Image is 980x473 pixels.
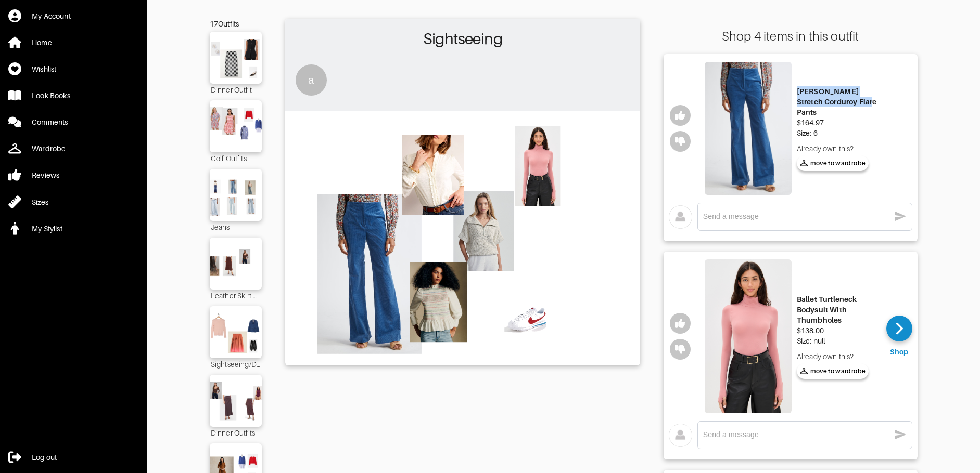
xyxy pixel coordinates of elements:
[797,363,869,379] button: move to wardrobe
[210,19,262,29] div: 17 Outfits
[206,37,265,78] img: Outfit Dinner Outfit
[797,325,879,336] div: $138.00
[797,117,879,128] div: $164.97
[296,64,327,96] div: a
[705,62,792,195] img: Basima Stretch Corduroy Flare Pants
[210,84,262,95] div: Dinner Outfit
[206,380,265,422] img: Outfit Dinner Outfits
[206,174,265,216] img: Outfit Jeans
[669,424,692,447] img: avatar
[210,427,262,438] div: Dinner Outfits
[32,11,71,21] div: My Account
[797,143,879,154] div: Already own this?
[32,452,57,463] div: Log out
[32,224,62,234] div: My Stylist
[32,37,52,48] div: Home
[800,366,866,376] span: move to wardrobe
[210,152,262,164] div: Golf Outfits
[664,29,918,44] div: Shop 4 items in this outfit
[797,155,869,171] button: move to wardrobe
[797,128,879,138] div: Size: 6
[210,358,262,370] div: Sightseeing/Dinner
[290,116,635,359] img: Outfit Sightseeing
[206,243,265,284] img: Outfit Leather Skirt Alternatives
[797,294,879,325] div: Ballet Turtleneck Bodysuit With Thumbholes
[669,205,692,229] img: avatar
[797,351,879,362] div: Already own this?
[206,311,265,353] img: Outfit Sightseeing/Dinner
[210,290,262,301] div: Leather Skirt Alternatives
[290,24,635,54] h2: Sightseeing
[797,86,879,117] div: [PERSON_NAME] Stretch Corduroy Flare Pants
[797,336,879,346] div: Size: null
[206,106,265,147] img: Outfit Golf Outfits
[800,159,866,168] span: move to wardrobe
[886,316,912,357] a: Shop
[32,64,56,74] div: Wishlist
[32,117,68,127] div: Comments
[32,90,70,101] div: Look Books
[705,259,792,413] img: Ballet Turtleneck Bodysuit With Thumbholes
[32,143,66,154] div: Wardrobe
[32,197,48,207] div: Sizes
[32,170,59,180] div: Reviews
[890,347,909,357] div: Shop
[210,221,262,232] div: Jeans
